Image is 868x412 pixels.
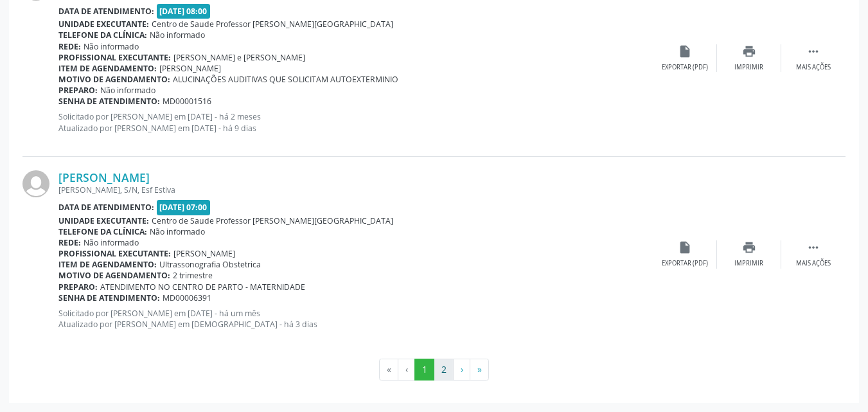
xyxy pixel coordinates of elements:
[84,41,139,52] span: Não informado
[58,30,147,40] b: Telefone da clínica:
[163,292,211,303] span: MD00006391
[173,74,398,85] span: ALUCINAÇÕES AUDITIVAS QUE SOLICITAM AUTOEXTERMINIO
[58,292,160,303] b: Senha de atendimento:
[100,282,305,292] span: ATENDIMENTO NO CENTRO DE PARTO - MATERNIDADE
[173,270,213,281] span: 2 trimestre
[796,259,831,268] div: Mais ações
[453,359,470,381] button: Go to next page
[742,44,756,58] i: print
[150,226,205,237] span: Não informado
[58,270,170,281] b: Motivo de agendamento:
[796,63,831,72] div: Mais ações
[163,96,211,107] span: MD00001516
[22,170,49,197] img: img
[662,63,708,72] div: Exportar (PDF)
[58,74,170,85] b: Motivo de agendamento:
[678,44,692,58] i: insert_drive_file
[734,63,763,72] div: Imprimir
[159,259,261,270] span: Ultrassonografia Obstetrica
[157,200,211,215] span: [DATE] 07:00
[470,359,489,381] button: Go to last page
[662,259,708,268] div: Exportar (PDF)
[414,359,434,381] button: Go to page 1
[58,215,149,226] b: Unidade executante:
[742,240,756,255] i: print
[58,63,157,74] b: Item de agendamento:
[58,202,154,213] b: Data de atendimento:
[173,52,305,63] span: [PERSON_NAME] e [PERSON_NAME]
[159,63,221,74] span: [PERSON_NAME]
[678,240,692,255] i: insert_drive_file
[58,308,653,330] p: Solicitado por [PERSON_NAME] em [DATE] - há um mês Atualizado por [PERSON_NAME] em [DEMOGRAPHIC_D...
[58,85,98,96] b: Preparo:
[434,359,454,381] button: Go to page 2
[58,111,653,133] p: Solicitado por [PERSON_NAME] em [DATE] - há 2 meses Atualizado por [PERSON_NAME] em [DATE] - há 9...
[58,52,171,63] b: Profissional executante:
[58,170,150,184] a: [PERSON_NAME]
[152,215,393,226] span: Centro de Saude Professor [PERSON_NAME][GEOGRAPHIC_DATA]
[58,248,171,259] b: Profissional executante:
[22,359,846,381] ul: Pagination
[58,282,98,292] b: Preparo:
[58,184,653,195] div: [PERSON_NAME], S/N, Esf Estiva
[58,6,154,17] b: Data de atendimento:
[150,30,205,40] span: Não informado
[806,240,820,255] i: 
[806,44,820,58] i: 
[58,41,81,52] b: Rede:
[58,237,81,248] b: Rede:
[734,259,763,268] div: Imprimir
[173,248,235,259] span: [PERSON_NAME]
[58,226,147,237] b: Telefone da clínica:
[58,96,160,107] b: Senha de atendimento:
[152,19,393,30] span: Centro de Saude Professor [PERSON_NAME][GEOGRAPHIC_DATA]
[84,237,139,248] span: Não informado
[157,4,211,19] span: [DATE] 08:00
[58,19,149,30] b: Unidade executante:
[100,85,155,96] span: Não informado
[58,259,157,270] b: Item de agendamento:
